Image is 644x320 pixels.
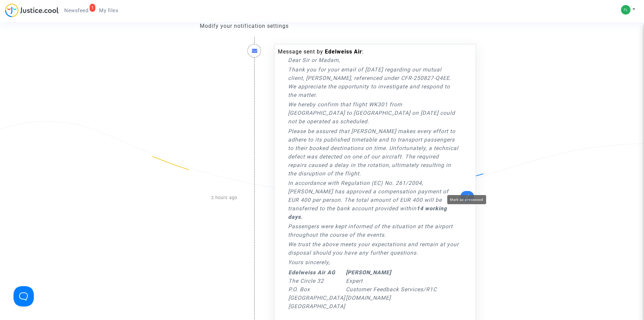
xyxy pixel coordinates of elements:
[90,4,96,12] div: 1
[14,286,34,306] iframe: Help Scout Beacon - Open
[94,5,124,16] a: My files
[346,269,391,276] strong: [PERSON_NAME]
[346,268,437,311] p: Expert Customer Feedback Services/R1C
[288,269,335,276] strong: Edelweiss Air AG
[200,23,289,29] a: Modify your notification settings
[288,240,459,257] p: We trust the above meets your expectations and remain at your disposal should you have any furthe...
[288,179,459,221] p: In accordance with Regulation (EC) No. 261/2004, [PERSON_NAME] has approved a compensation paymen...
[288,100,459,126] p: We hereby confirm that flight WK301 from [GEOGRAPHIC_DATA] to [GEOGRAPHIC_DATA] on [DATE] could n...
[5,3,59,17] img: jc-logo.svg
[288,205,447,220] strong: 14 working days.
[325,48,362,55] b: Edelweiss Air
[346,295,391,301] a: [DOMAIN_NAME]
[288,258,459,266] p: Yours sincerely,
[64,7,88,14] span: Newsfeed
[288,65,459,99] p: Thank you for your email of [DATE] regarding our mutual client, [PERSON_NAME], referenced under C...
[59,5,94,16] a: 1Newsfeed
[288,222,459,239] p: Passengers were kept informed of the situation at the airport throughout the course of the events.
[288,56,459,64] p: Dear Sir or Madam,
[288,127,459,178] p: Please be assured that [PERSON_NAME] makes every effort to adhere to its published timetable and ...
[621,5,630,15] img: 27626d57a3ba4a5b969f53e3f2c8e71c
[99,7,118,14] span: My files
[288,268,345,311] p: The Circle 32 P.O. Box [GEOGRAPHIC_DATA] [GEOGRAPHIC_DATA]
